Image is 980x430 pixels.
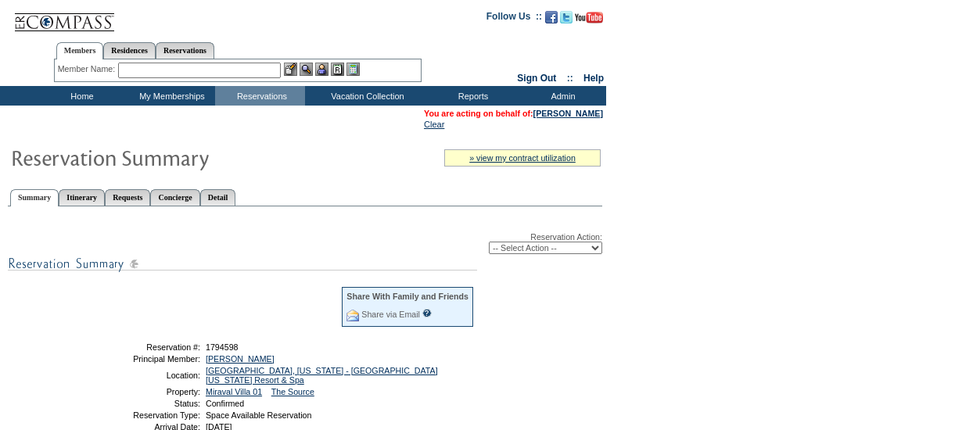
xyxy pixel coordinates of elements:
[206,399,244,408] span: Confirmed
[88,410,200,420] td: Reservation Type:
[56,42,104,59] a: Members
[305,86,426,106] td: Vacation Collection
[88,342,200,352] td: Reservation #:
[300,63,313,76] img: View
[422,309,432,317] input: What is this?
[125,86,215,106] td: My Memberships
[88,399,200,408] td: Status:
[88,354,200,364] td: Principal Member:
[206,366,438,385] a: [GEOGRAPHIC_DATA], [US_STATE] - [GEOGRAPHIC_DATA] [US_STATE] Resort & Spa
[583,73,604,84] a: Help
[560,11,573,23] img: Follow us on Twitter
[533,109,603,118] a: [PERSON_NAME]
[200,189,236,206] a: Detail
[10,189,59,206] a: Summary
[517,73,556,84] a: Sign Out
[105,189,150,206] a: Requests
[516,86,606,106] td: Admin
[88,387,200,396] td: Property:
[156,42,214,59] a: Reservations
[35,86,125,106] td: Home
[575,16,603,25] a: Subscribe to our YouTube Channel
[424,109,603,118] span: You are acting on behalf of:
[560,16,573,25] a: Follow us on Twitter
[545,16,558,25] a: Become our fan on Facebook
[271,387,314,396] a: The Source
[346,63,360,76] img: b_calculator.gif
[8,254,477,274] img: subTtlResSummary.gif
[486,9,542,28] td: Follow Us ::
[567,73,573,84] span: ::
[150,189,199,206] a: Concierge
[346,292,468,301] div: Share With Family and Friends
[469,153,576,163] a: » view my contract utilization
[426,86,516,106] td: Reports
[424,120,444,129] a: Clear
[88,366,200,385] td: Location:
[331,63,344,76] img: Reservations
[206,387,262,396] a: Miraval Villa 01
[206,354,275,364] a: [PERSON_NAME]
[8,232,602,254] div: Reservation Action:
[361,310,420,319] a: Share via Email
[10,142,323,173] img: Reservaton Summary
[215,86,305,106] td: Reservations
[58,63,118,76] div: Member Name:
[284,63,297,76] img: b_edit.gif
[206,410,311,420] span: Space Available Reservation
[575,12,603,23] img: Subscribe to our YouTube Channel
[206,342,239,352] span: 1794598
[315,63,328,76] img: Impersonate
[59,189,105,206] a: Itinerary
[545,11,558,23] img: Become our fan on Facebook
[103,42,156,59] a: Residences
